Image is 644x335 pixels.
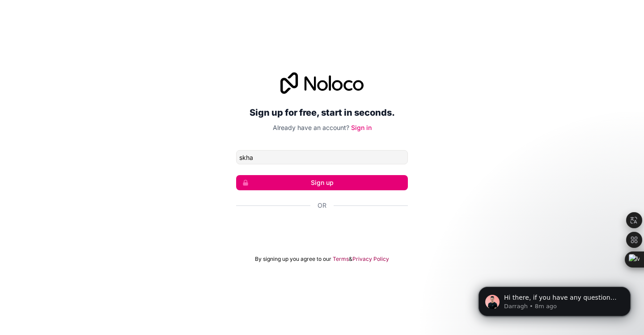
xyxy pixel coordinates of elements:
span: & [349,255,352,263]
iframe: Intercom notifications message [465,268,644,331]
span: Or [318,201,326,210]
a: Privacy Policy [352,255,389,263]
iframe: Кнопка "Войти с аккаунтом Google" [232,220,412,239]
input: Email address [236,150,408,164]
span: By signing up you agree to our [255,255,331,263]
h2: Sign up for free, start in seconds. [236,105,408,121]
span: Already have an account? [273,124,349,131]
a: Sign in [351,124,372,131]
button: Sign up [236,175,408,190]
a: Terms [333,255,349,263]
